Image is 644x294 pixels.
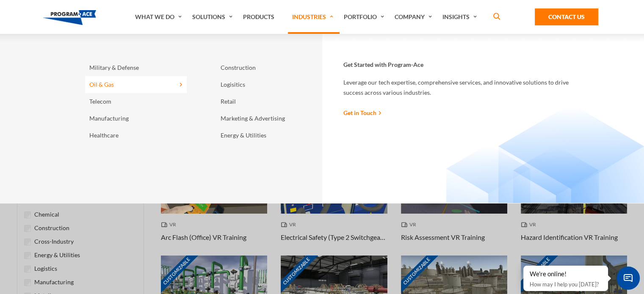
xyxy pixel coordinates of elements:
a: Get in Touch [343,108,381,117]
a: Contact Us [535,8,598,25]
img: Program-Ace [43,10,97,25]
a: Telecom [85,93,187,110]
a: Oil & Gas [85,76,187,93]
a: Logisitics [216,76,318,93]
a: Construction [216,59,318,76]
span: Chat Widget [616,267,640,290]
a: Marketing & Advertising [216,110,318,127]
p: Leverage our tech expertise, comprehensive services, and innovative solutions to drive success ac... [343,77,585,98]
a: Military & Defense [85,59,187,76]
a: Manufacturing [85,110,187,127]
div: We're online! [530,270,602,278]
a: Energy & Utilities [216,127,318,144]
a: Healthcare [85,127,187,144]
a: Retail [216,93,318,110]
p: How may I help you [DATE]? [530,279,602,289]
strong: Get Started with Program-Ace [343,60,423,69]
